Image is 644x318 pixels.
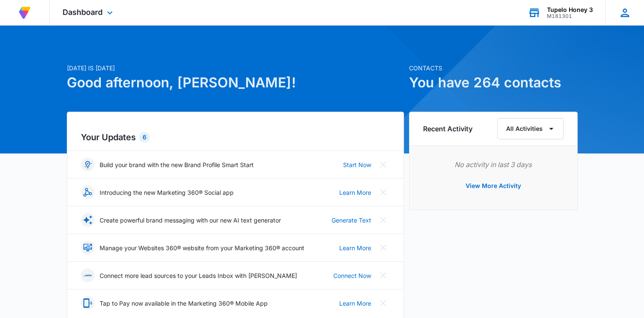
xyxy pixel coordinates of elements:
button: Close [376,185,390,199]
div: 6 [139,132,150,142]
p: [DATE] is [DATE] [67,64,404,72]
p: No activity in last 3 days [423,159,564,170]
p: Create powerful brand messaging with our new AI text generator [100,216,281,225]
a: Connect Now [333,271,371,280]
p: Introducing the new Marketing 360® Social app [100,188,234,197]
a: Learn More [339,188,371,197]
h1: You have 264 contacts [409,72,578,93]
button: Close [376,241,390,254]
button: Close [376,158,390,171]
div: account id [547,13,593,19]
a: Generate Text [332,216,371,225]
a: Learn More [339,299,371,308]
a: Learn More [339,243,371,252]
p: Tap to Pay now available in the Marketing 360® Mobile App [100,299,268,308]
p: Connect more lead sources to your Leads Inbox with [PERSON_NAME] [100,271,297,280]
a: Start Now [343,160,371,169]
p: Contacts [409,64,578,72]
span: Dashboard [63,8,103,17]
div: account name [547,6,593,13]
h2: Your Updates [81,131,390,144]
button: All Activities [497,118,564,139]
p: Manage your Websites 360® website from your Marketing 360® account [100,243,304,252]
img: Volusion [17,5,32,20]
button: Close [376,296,390,310]
button: Close [376,213,390,227]
button: Close [376,269,390,282]
p: Build your brand with the new Brand Profile Smart Start [100,160,254,169]
h1: Good afternoon, [PERSON_NAME]! [67,72,404,93]
h6: Recent Activity [423,124,472,134]
button: View More Activity [457,176,530,196]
